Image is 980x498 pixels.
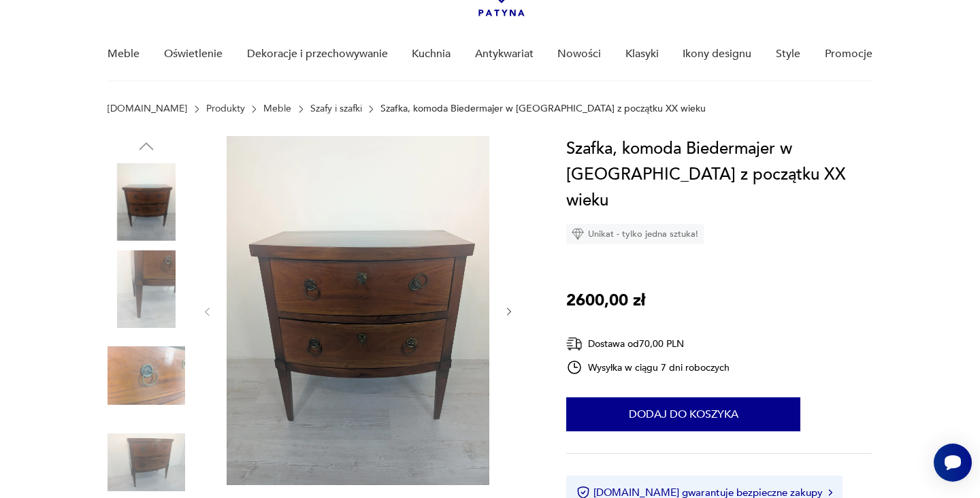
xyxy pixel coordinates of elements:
[934,444,972,482] iframe: Smartsupp widget button
[412,28,451,80] a: Kuchnia
[108,163,185,241] img: Zdjęcie produktu Szafka, komoda Biedermajer w mahoniu z początku XX wieku
[566,397,800,431] button: Dodaj do koszyka
[310,103,362,114] a: Szafy i szafki
[247,28,388,80] a: Dekoracje i przechowywanie
[380,103,706,114] p: Szafka, komoda Biedermajer w [GEOGRAPHIC_DATA] z początku XX wieku
[566,359,730,376] div: Wysyłka w ciągu 7 dni roboczych
[108,337,185,414] img: Zdjęcie produktu Szafka, komoda Biedermajer w mahoniu z początku XX wieku
[557,28,601,80] a: Nowości
[164,28,223,80] a: Oświetlenie
[206,103,245,114] a: Produkty
[263,103,291,114] a: Meble
[566,224,704,244] div: Unikat - tylko jedna sztuka!
[776,28,800,80] a: Style
[566,136,872,214] h1: Szafka, komoda Biedermajer w [GEOGRAPHIC_DATA] z początku XX wieku
[566,288,645,314] p: 2600,00 zł
[227,136,489,485] img: Zdjęcie produktu Szafka, komoda Biedermajer w mahoniu z początku XX wieku
[475,28,534,80] a: Antykwariat
[566,335,583,352] img: Ikona dostawy
[108,103,187,114] a: [DOMAIN_NAME]
[572,228,584,240] img: Ikona diamentu
[108,28,140,80] a: Meble
[683,28,751,80] a: Ikony designu
[825,28,872,80] a: Promocje
[828,489,832,496] img: Ikona strzałki w prawo
[566,335,730,352] div: Dostawa od 70,00 PLN
[108,250,185,328] img: Zdjęcie produktu Szafka, komoda Biedermajer w mahoniu z początku XX wieku
[625,28,659,80] a: Klasyki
